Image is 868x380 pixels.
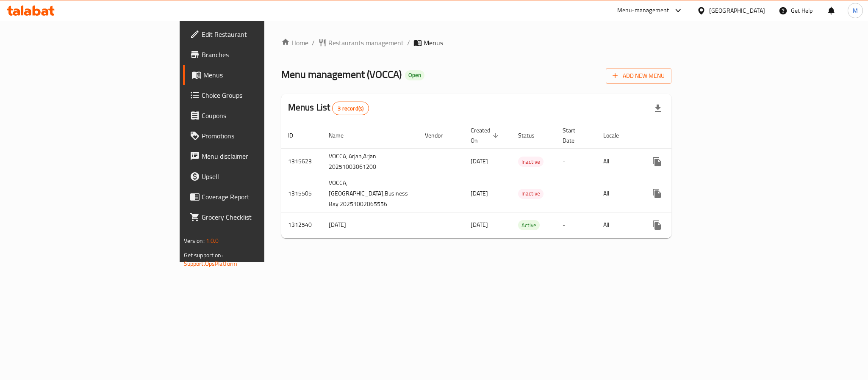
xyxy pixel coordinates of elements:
[203,70,318,80] span: Menus
[405,72,424,79] span: Open
[518,189,544,199] div: Inactive
[202,171,318,182] span: Upsell
[667,151,688,172] button: Change Status
[596,175,640,212] td: All
[202,90,318,100] span: Choice Groups
[322,212,418,238] td: [DATE]
[183,44,324,65] a: Branches
[606,68,671,84] button: Add New Menu
[322,175,418,212] td: VOCCA, [GEOGRAPHIC_DATA],Business Bay 20251002065556
[563,125,586,146] span: Start Date
[318,38,404,48] a: Restaurants management
[332,102,369,115] div: Total records count
[206,235,219,246] span: 1.0.0
[556,212,596,238] td: -
[328,38,404,48] span: Restaurants management
[202,50,318,60] span: Branches
[183,187,324,207] a: Coverage Report
[617,6,669,16] div: Menu-management
[667,183,688,204] button: Change Status
[518,189,544,198] span: Inactive
[518,220,540,230] span: Active
[667,215,688,235] button: Change Status
[183,166,324,187] a: Upsell
[183,207,324,227] a: Grocery Checklist
[184,258,238,269] a: Support.OpsPlatform
[202,131,318,141] span: Promotions
[183,65,324,85] a: Menus
[424,38,443,48] span: Menus
[184,235,205,246] span: Version:
[288,130,304,140] span: ID
[647,183,667,204] button: more
[281,123,735,238] table: enhanced table
[405,70,424,80] div: Open
[184,250,223,261] span: Get support on:
[183,105,324,126] a: Coupons
[202,212,318,222] span: Grocery Checklist
[556,148,596,175] td: -
[518,157,544,167] span: Inactive
[281,65,402,84] span: Menu management ( VOCCA )
[518,220,540,230] div: Active
[613,71,665,81] span: Add New Menu
[647,215,667,235] button: more
[425,130,454,140] span: Vendor
[640,123,735,149] th: Actions
[202,29,318,39] span: Edit Restaurant
[471,156,488,167] span: [DATE]
[329,130,355,140] span: Name
[647,151,667,172] button: more
[183,85,324,105] a: Choice Groups
[471,125,501,146] span: Created On
[202,192,318,202] span: Coverage Report
[183,126,324,146] a: Promotions
[471,188,488,199] span: [DATE]
[322,148,418,175] td: VOCCA, Arjan,Arjan 20251003061200
[288,101,369,115] h2: Menus List
[603,130,630,140] span: Locale
[596,212,640,238] td: All
[471,219,488,230] span: [DATE]
[202,151,318,161] span: Menu disclaimer
[518,130,546,140] span: Status
[183,24,324,44] a: Edit Restaurant
[281,38,672,48] nav: breadcrumb
[407,38,410,48] li: /
[202,110,318,121] span: Coupons
[853,6,858,15] span: M
[183,146,324,166] a: Menu disclaimer
[709,6,765,15] div: [GEOGRAPHIC_DATA]
[333,105,369,113] span: 3 record(s)
[556,175,596,212] td: -
[596,148,640,175] td: All
[648,98,668,118] div: Export file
